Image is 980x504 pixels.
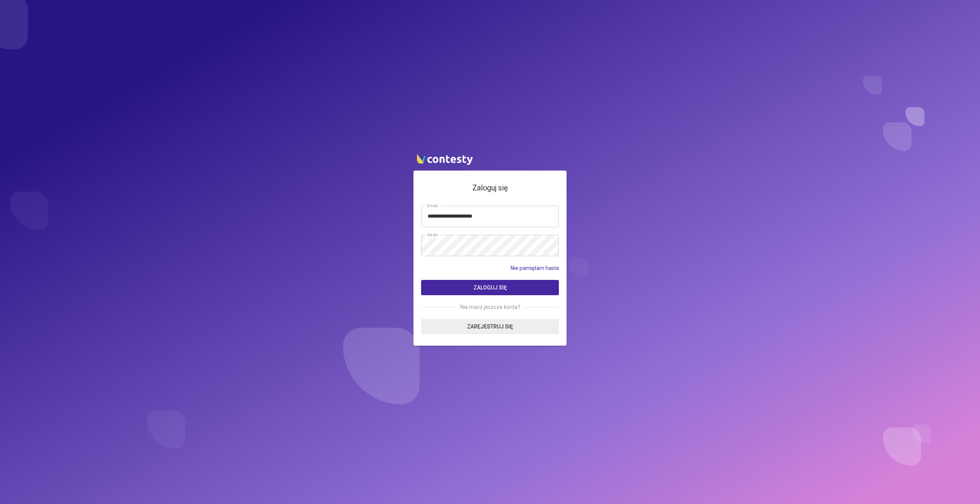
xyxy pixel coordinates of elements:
span: Zaloguj się [474,285,507,291]
button: Zaloguj się [421,280,559,295]
a: Nie pamiętam hasła [511,264,559,272]
a: Zarejestruj się [421,319,559,334]
span: Nie masz jeszcze konta? [456,303,524,311]
img: contesty logo [413,151,475,167]
h4: Zaloguj się [421,182,559,194]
